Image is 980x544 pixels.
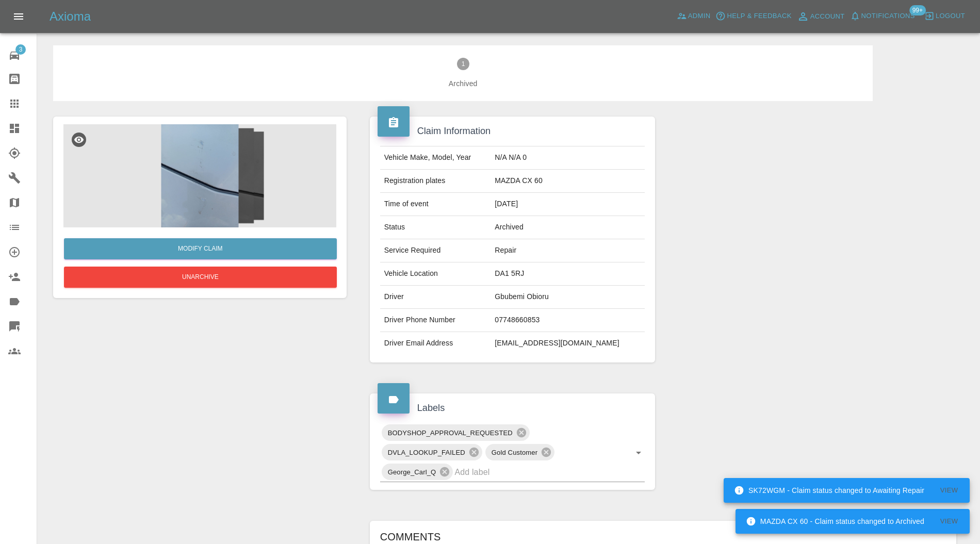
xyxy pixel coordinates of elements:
[674,8,713,24] a: Admin
[380,262,491,286] td: Vehicle Location
[810,11,845,23] span: Account
[378,401,648,415] h4: Labels
[70,78,856,89] span: Archived
[922,8,968,24] button: Logout
[378,124,648,138] h4: Claim Information
[382,447,471,458] span: DVLA_LOOKUP_FAILED
[63,124,336,227] img: d1b889e9-f874-4c8a-8ff0-50e06df35e82
[491,309,645,332] td: 07748660853
[688,10,711,22] span: Admin
[485,447,544,458] span: Gold Customer
[491,332,645,355] td: [EMAIL_ADDRESS][DOMAIN_NAME]
[380,309,491,332] td: Driver Phone Number
[746,512,924,531] div: MAZDA CX 60 - Claim status changed to Archived
[382,466,443,478] span: George_Carl_Q
[485,444,554,460] div: Gold Customer
[382,427,519,439] span: BODYSHOP_APPROVAL_REQUESTED
[382,424,530,441] div: BODYSHOP_APPROVAL_REQUESTED
[50,8,91,25] h5: Axioma
[727,10,791,22] span: Help & Feedback
[909,5,926,15] span: 99+
[491,216,645,239] td: Archived
[380,146,491,170] td: Vehicle Make, Model, Year
[15,44,26,55] span: 3
[861,10,915,22] span: Notifications
[380,193,491,216] td: Time of event
[491,193,645,216] td: [DATE]
[380,332,491,355] td: Driver Email Address
[491,239,645,262] td: Repair
[382,464,453,480] div: George_Carl_Q
[380,239,491,262] td: Service Required
[933,514,966,530] button: View
[380,216,491,239] td: Status
[454,464,616,480] input: Add label
[491,286,645,309] td: Gbubemi Obioru
[847,8,918,24] button: Notifications
[491,146,645,170] td: N/A N/A 0
[64,238,337,259] a: Modify Claim
[936,10,965,22] span: Logout
[6,4,31,29] button: Open drawer
[382,444,482,460] div: DVLA_LOOKUP_FAILED
[491,262,645,286] td: DA1 5RJ
[64,267,337,288] button: Unarchive
[491,170,645,193] td: MAZDA CX 60
[380,170,491,193] td: Registration plates
[461,60,465,68] text: 1
[713,8,794,24] button: Help & Feedback
[734,481,924,500] div: SK72WGM - Claim status changed to Awaiting Repair
[933,483,966,499] button: View
[794,8,847,25] a: Account
[631,446,646,460] button: Open
[380,286,491,309] td: Driver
